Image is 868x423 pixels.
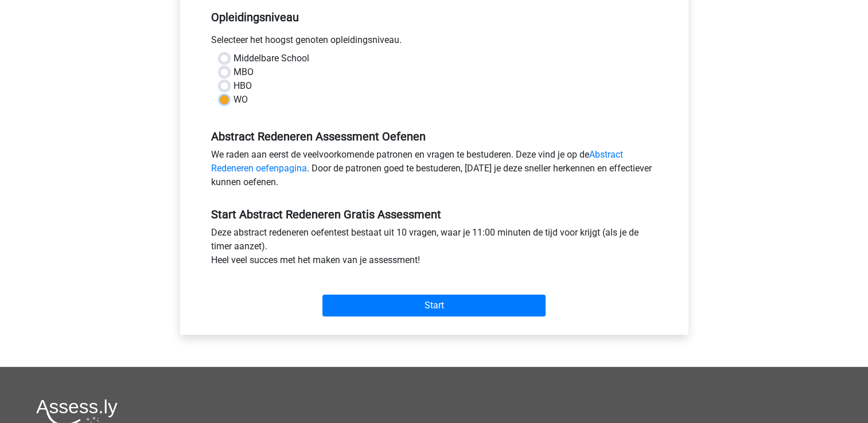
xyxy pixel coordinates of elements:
h5: Abstract Redeneren Assessment Oefenen [211,130,657,143]
div: We raden aan eerst de veelvoorkomende patronen en vragen te bestuderen. Deze vind je op de . Door... [203,148,666,194]
input: Start [322,295,546,316]
h5: Start Abstract Redeneren Gratis Assessment [211,207,657,221]
h5: Opleidingsniveau [211,6,657,29]
label: HBO [233,79,252,93]
div: Selecteer het hoogst genoten opleidingsniveau. [203,33,666,52]
div: Deze abstract redeneren oefentest bestaat uit 10 vragen, waar je 11:00 minuten de tijd voor krijg... [203,226,666,272]
label: WO [233,93,248,107]
label: MBO [233,65,254,79]
label: Middelbare School [233,52,309,65]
